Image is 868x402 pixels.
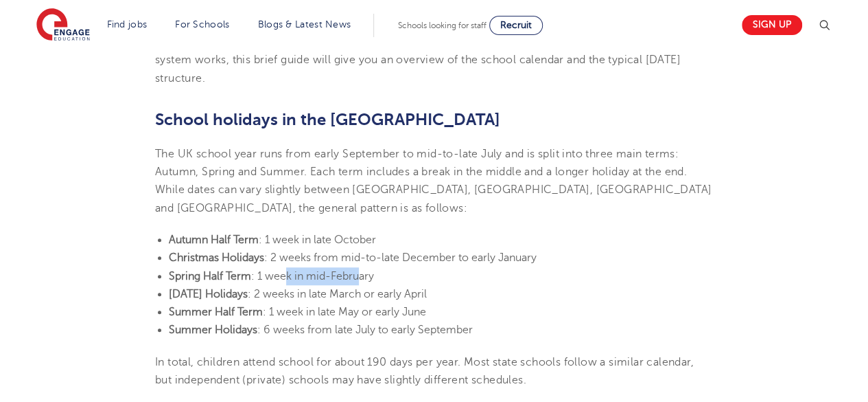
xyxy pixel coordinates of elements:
[107,19,148,30] a: Find jobs
[155,36,707,85] span: If you’re considering relocating to the [GEOGRAPHIC_DATA] or simply want to understand how the sc...
[398,21,486,30] span: Schools looking for staff
[489,16,543,35] a: Recruit
[251,270,374,282] span: : 1 week in mid-February
[500,20,532,30] span: Recruit
[258,19,351,30] a: Blogs & Latest News
[264,252,537,264] span: : 2 weeks from mid-to-late December to early January
[257,324,473,336] span: : 6 weeks from late July to early September
[155,356,694,386] span: In total, children attend school for about 190 days per year. Most state schools follow a similar...
[169,288,248,300] b: [DATE] Holidays
[169,306,263,318] b: Summer Half Term
[169,270,251,282] b: Spring Half Term
[169,234,259,246] b: Autumn Half Term
[155,110,500,129] b: School holidays in the [GEOGRAPHIC_DATA]
[263,306,426,318] span: : 1 week in late May or early June
[175,19,229,30] a: For Schools
[36,8,90,43] img: Engage Education
[155,166,712,214] span: Each term includes a break in the middle and a longer holiday at the end. While dates can vary sl...
[169,324,257,336] b: Summer Holidays
[248,288,427,300] span: : 2 weeks in late March or early April
[155,148,679,178] span: The UK school year runs from early September to mid-to-late July and is split into three main ter...
[742,15,802,35] a: Sign up
[169,252,264,264] b: Christmas Holidays
[259,234,376,246] span: : 1 week in late October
